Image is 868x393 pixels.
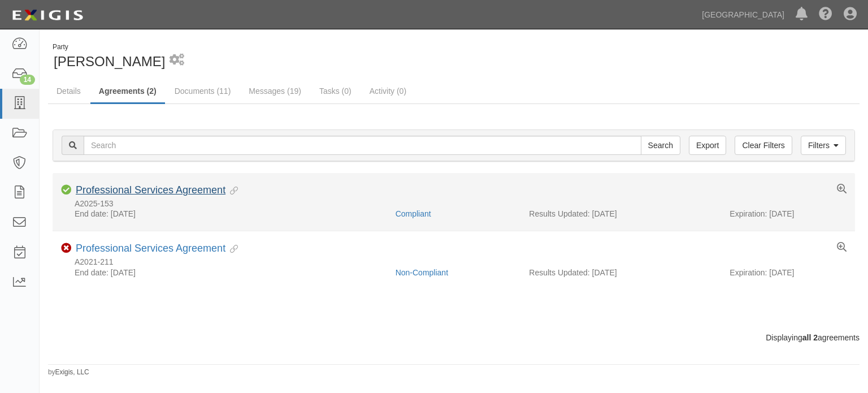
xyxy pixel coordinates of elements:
[61,185,71,195] i: Compliant
[90,80,165,104] a: Agreements (2)
[529,208,713,219] div: Results Updated: [DATE]
[837,184,847,195] a: View results summary
[76,184,225,196] a: Professional Services Agreement
[48,80,89,102] a: Details
[225,187,238,195] i: Evidence Linked
[819,8,832,21] i: Help Center - Complianz
[170,54,184,66] i: 1 scheduled workflow
[76,243,238,255] div: Professional Services Agreement
[61,243,71,253] i: Non-Compliant
[76,184,238,197] div: Professional Services Agreement
[689,136,726,155] a: Export
[76,243,225,254] a: Professional Services Agreement
[801,136,846,155] a: Filters
[730,208,847,219] div: Expiration: [DATE]
[396,268,448,277] a: Non-Compliant
[48,42,445,71] div: Psomas
[837,243,847,253] a: View results summary
[55,368,89,376] a: Exigis, LLC
[225,245,238,253] i: Evidence Linked
[84,136,641,155] input: Search
[61,257,847,267] div: A2021-211
[61,199,847,209] div: A2025-153
[311,80,360,102] a: Tasks (0)
[40,332,868,343] div: Displaying agreements
[730,267,847,278] div: Expiration: [DATE]
[696,3,790,26] a: [GEOGRAPHIC_DATA]
[240,80,310,102] a: Messages (19)
[48,368,89,377] small: by
[8,5,86,25] img: logo-5460c22ac91f19d4615b14bd174203de0afe785f0fc80cf4dbbc73dc1793850b.png
[166,80,240,102] a: Documents (11)
[641,136,680,155] input: Search
[802,333,818,342] b: all 2
[396,209,431,218] a: Compliant
[53,42,165,52] div: Party
[61,208,387,219] div: End date: [DATE]
[61,267,387,278] div: End date: [DATE]
[735,136,792,155] a: Clear Filters
[54,54,165,69] span: [PERSON_NAME]
[529,267,713,278] div: Results Updated: [DATE]
[361,80,415,102] a: Activity (0)
[20,75,35,85] div: 14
